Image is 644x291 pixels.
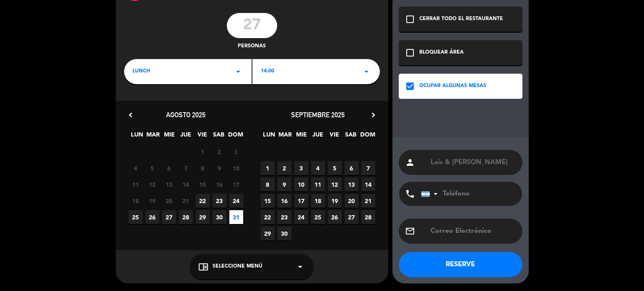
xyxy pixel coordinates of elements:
span: 17 [229,178,243,191]
span: 29 [196,210,210,224]
span: 7 [179,161,193,175]
div: Argentina: +54 [421,182,441,206]
span: 7 [361,161,375,175]
span: 11 [129,178,143,191]
span: 13 [345,178,358,191]
span: MIE [295,130,309,144]
i: arrow_drop_down [295,262,305,272]
div: CERRAR TODO EL RESTAURANTE [419,15,503,23]
span: DOM [228,130,242,144]
span: 23 [213,194,226,208]
span: 18 [311,194,325,208]
div: BLOQUEAR ÁREA [419,49,464,57]
span: 1 [261,161,275,175]
span: 26 [328,210,342,224]
span: 11 [311,178,325,191]
span: 10 [229,161,243,175]
i: phone [405,189,415,199]
span: 6 [345,161,358,175]
span: 9 [213,161,226,175]
span: 1 [196,145,210,159]
span: 23 [278,210,291,224]
span: 12 [328,178,342,191]
span: 25 [311,210,325,224]
input: Teléfono [421,182,513,206]
span: DOM [360,130,374,144]
span: JUE [311,130,325,144]
span: Seleccione Menú [213,263,262,271]
span: LUNCH [132,67,150,76]
div: OCUPAR ALGUNAS MESAS [419,82,486,90]
span: 5 [328,161,342,175]
span: SAB [344,130,358,144]
input: Nombre [430,157,516,168]
span: 8 [261,178,275,191]
span: MAR [146,130,160,144]
span: 31 [229,210,243,224]
span: 22 [261,210,275,224]
span: 16 [278,194,291,208]
span: 16 [213,178,226,191]
span: 12 [145,178,159,191]
span: SAB [212,130,226,144]
span: 25 [129,210,143,224]
span: MIE [163,130,177,144]
span: 18 [129,194,143,208]
span: 19 [328,194,342,208]
span: 14 [361,178,375,191]
i: chrome_reader_mode [198,262,208,272]
span: 3 [294,161,308,175]
i: chevron_left [126,111,135,119]
span: 4 [129,161,143,175]
span: 28 [179,210,193,224]
span: 28 [361,210,375,224]
span: 19 [145,194,159,208]
span: LUN [262,130,276,144]
span: 13 [162,178,176,191]
span: LUN [130,130,144,144]
i: arrow_drop_down [361,67,371,77]
i: chevron_right [369,111,378,119]
span: 10 [294,178,308,191]
i: person [405,157,415,167]
span: 27 [162,210,176,224]
span: VIE [195,130,209,144]
span: JUE [179,130,193,144]
span: 5 [145,161,159,175]
span: 30 [213,210,226,224]
input: Correo Electrónico [430,225,516,237]
i: check_box_outline_blank [405,14,415,24]
span: 27 [345,210,358,224]
span: 24 [229,194,243,208]
span: 29 [261,227,275,240]
span: 21 [361,194,375,208]
i: email [405,226,415,236]
span: 8 [196,161,210,175]
i: check_box_outline_blank [405,48,415,58]
span: 20 [345,194,358,208]
i: arrow_drop_down [233,67,243,77]
input: 0 [227,13,277,38]
span: 9 [278,178,291,191]
span: 30 [278,227,291,240]
span: 20 [162,194,176,208]
span: 15 [196,178,210,191]
button: RESERVE [399,252,522,277]
span: 15 [261,194,275,208]
span: 26 [145,210,159,224]
span: 14 [179,178,193,191]
span: 22 [196,194,210,208]
span: 2 [278,161,291,175]
span: 21 [179,194,193,208]
span: septiembre 2025 [291,111,345,119]
span: 4 [311,161,325,175]
span: 14:00 [261,67,274,76]
span: 3 [229,145,243,159]
span: 2 [213,145,226,159]
span: agosto 2025 [166,111,205,119]
span: 6 [162,161,176,175]
span: 24 [294,210,308,224]
span: VIE [327,130,341,144]
span: personas [238,42,266,51]
span: MAR [278,130,292,144]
